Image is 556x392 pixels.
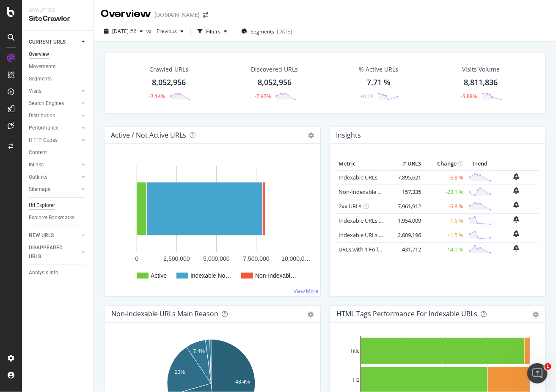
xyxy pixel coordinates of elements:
div: Movements [29,62,55,71]
a: DISAPPEARED URLS [29,243,79,261]
a: Inlinks [29,160,79,169]
div: DISAPPEARED URLS [29,243,72,261]
div: HTTP Codes [29,136,58,145]
button: Previous [153,25,187,38]
div: % Active URLs [359,65,399,74]
button: [DATE] #2 [101,25,146,38]
td: -23.1 % [423,185,465,199]
a: Visits [29,87,79,96]
text: 0 [135,255,139,262]
div: -7.97% [255,93,271,100]
span: Segments [250,28,274,35]
a: Overview [29,50,88,59]
div: Non-Indexable URLs Main Reason [111,309,218,318]
div: 8,052,956 [152,77,186,88]
text: Non-Indexabl… [255,272,296,279]
div: Content [29,148,47,157]
div: bell-plus [514,230,520,237]
div: NEW URLS [29,231,54,240]
a: Outlinks [29,173,79,182]
a: 2xx URLs [339,202,361,210]
span: Previous [153,28,177,35]
span: 2025 Oct. 2nd #2 [112,28,136,35]
div: Sitemaps [29,185,50,194]
span: 1 [545,363,551,370]
div: Visits Volume [462,65,500,74]
div: Explorer Bookmarks [29,213,74,222]
h4: Insights [336,130,361,141]
button: Filters [194,25,231,38]
a: HTTP Codes [29,136,79,145]
div: 8,811,836 [464,77,498,88]
div: Overview [101,7,151,21]
div: Discovered URLs [251,65,298,74]
a: Indexable URLs [339,174,377,181]
div: [DATE] [277,28,292,35]
td: 2,609,196 [389,228,423,242]
text: 2,500,000 [163,255,190,262]
a: Distribution [29,111,79,120]
div: Overview [29,50,49,59]
div: Filters [206,28,220,35]
div: +0.19 [361,93,374,100]
text: 10,000,0… [281,255,311,262]
text: 7,500,000 [243,255,269,262]
a: Search Engines [29,99,79,108]
div: Analytics [29,7,87,14]
th: Metric [336,157,389,170]
a: Movements [29,62,88,71]
div: Performance [29,124,58,133]
div: bell-plus [514,245,520,251]
td: 157,335 [389,185,423,199]
a: Explorer Bookmarks [29,213,88,222]
a: CURRENT URLS [29,38,79,47]
td: -14.0 % [423,242,465,257]
td: 7,895,621 [389,170,423,185]
a: NEW URLS [29,231,79,240]
div: Search Engines [29,99,64,108]
div: Inlinks [29,160,44,169]
div: bell-plus [514,187,520,194]
a: Segments [29,75,88,83]
a: Indexable URLs with Bad Description [339,231,431,239]
div: arrow-right-arrow-left [203,12,208,18]
a: URLs with 1 Follow Inlink [339,246,401,253]
td: +1.5 % [423,228,465,242]
a: View More [294,287,319,295]
a: Sitemaps [29,185,79,194]
text: Indexable No… [190,272,231,279]
div: Url Explorer [29,201,55,210]
a: Non-Indexable URLs [339,188,390,196]
div: HTML Tags Performance for Indexable URLs [336,309,477,318]
th: Trend [465,157,494,170]
div: Visits [29,87,41,96]
div: bell-plus [514,202,520,208]
td: 7,961,912 [389,199,423,213]
div: bell-plus [514,173,520,180]
text: 7.4% [193,348,205,354]
h4: Active / Not Active URLs [111,130,186,141]
td: 1,954,009 [389,213,423,228]
div: 7.71 % [367,77,391,88]
div: -7.14% [149,93,165,100]
div: -5.88% [461,93,477,100]
a: Url Explorer [29,201,88,210]
text: Title [350,348,360,354]
button: Segments[DATE] [238,25,295,38]
div: Crawled URLs [150,65,189,74]
div: Outlinks [29,173,47,182]
div: [DOMAIN_NAME] [154,11,200,19]
i: Options [308,133,314,138]
div: Segments [29,75,52,83]
th: Change [423,157,465,170]
td: 431,712 [389,242,423,257]
th: # URLS [389,157,423,170]
a: Content [29,148,88,157]
div: gear [533,312,539,317]
td: -6.8 % [423,199,465,213]
div: SiteCrawler [29,14,87,24]
svg: A chart. [111,157,311,290]
text: 20% [175,369,185,375]
td: -1.6 % [423,213,465,228]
